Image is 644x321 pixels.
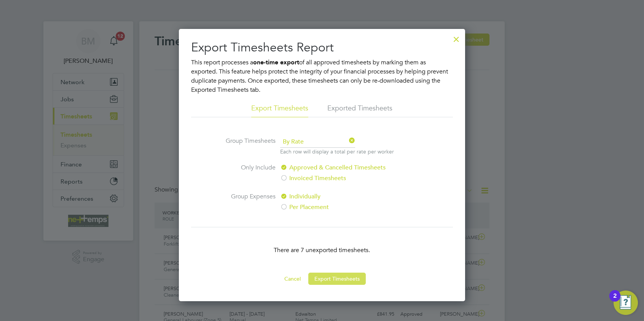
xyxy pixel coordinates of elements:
p: This report processes a of all approved timesheets by marking them as exported. This feature help... [191,58,453,94]
li: Exported Timesheets [327,104,392,117]
label: Per Placement [280,203,408,212]
li: Export Timesheets [251,104,308,117]
p: There are 7 unexported timesheets. [191,246,453,255]
label: Group Expenses [218,192,276,212]
button: Open Resource Center, 2 new notifications [614,291,638,315]
label: Group Timesheets [218,136,276,154]
b: one-time export [253,59,299,66]
div: 2 [613,296,617,306]
label: Invoiced Timesheets [280,174,408,183]
h2: Export Timesheets Report [191,40,453,56]
label: Individually [280,192,408,201]
label: Approved & Cancelled Timesheets [280,163,408,172]
p: Each row will display a total per rate per worker [280,148,394,155]
button: Cancel [278,273,307,285]
button: Export Timesheets [308,273,366,285]
span: By Rate [280,136,355,148]
label: Only Include [218,163,276,183]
